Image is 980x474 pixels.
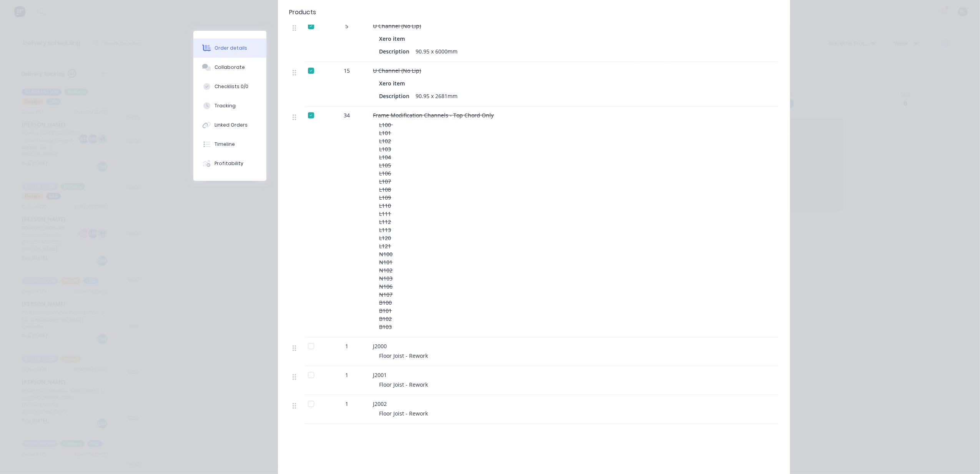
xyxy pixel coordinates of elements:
span: U Channel (No Lip) [373,22,421,30]
button: Linked Orders [193,115,266,135]
span: J2000 [373,342,387,350]
div: Order details [215,45,247,52]
span: 34 [344,111,350,119]
button: Tracking [193,96,266,115]
div: 90.95 x 2681mm [413,90,461,102]
span: Floor Joist - Rework [379,381,428,388]
span: J2002 [373,400,387,407]
button: Collaborate [193,58,266,77]
div: Products [290,8,316,17]
div: Description [379,90,413,102]
div: Timeline [215,141,235,148]
div: Profitability [215,160,243,167]
span: J2001 [373,371,387,379]
div: Description [379,46,413,57]
span: L100 L101 L102 L103 L104 L105 L106 L107 L108 L109 L110 L111 L112 L113 L120 L121 N100 N101 N102 N1... [379,121,393,330]
div: Collaborate [215,64,245,71]
div: Xero item [379,78,408,89]
div: Linked Orders [215,122,248,129]
button: Timeline [193,135,266,154]
span: Frame Modification Channels - Top Chord Only [373,112,494,119]
div: Checklists 0/0 [215,83,248,90]
div: Tracking [215,102,236,109]
span: 1 [346,400,349,408]
span: U Channel (No Lip) [373,67,421,74]
span: 1 [346,371,349,379]
span: 5 [346,22,349,30]
div: 90.95 x 6000mm [413,46,461,57]
span: Floor Joist - Rework [379,352,428,359]
button: Profitability [193,154,266,173]
span: Floor Joist - Rework [379,410,428,417]
button: Checklists 0/0 [193,77,266,96]
div: Xero item [379,33,408,44]
span: 15 [344,67,350,75]
button: Order details [193,38,266,58]
span: 1 [346,342,349,350]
